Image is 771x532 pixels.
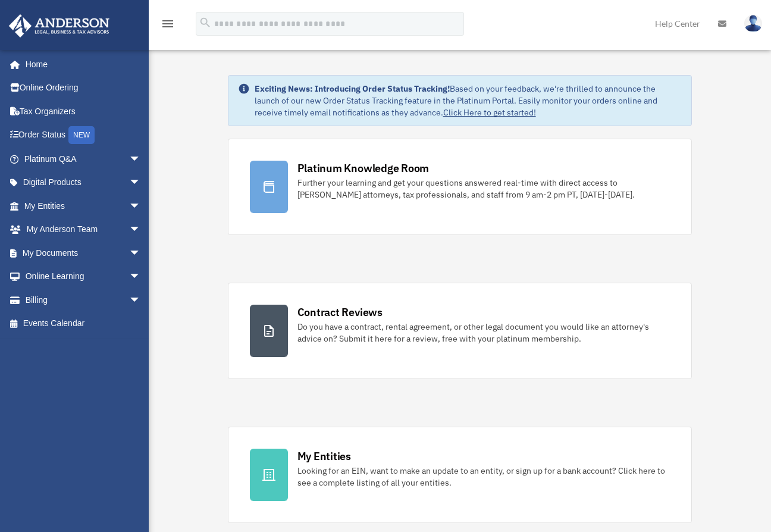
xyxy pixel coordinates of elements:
[297,177,670,201] div: Further your learning and get your questions answered real-time with direct access to [PERSON_NAM...
[161,21,175,31] a: menu
[8,288,159,312] a: Billingarrow_drop_down
[8,218,159,242] a: My Anderson Teamarrow_drop_down
[8,171,159,195] a: Digital Productsarrow_drop_down
[129,265,153,289] span: arrow_drop_down
[5,14,113,37] img: Anderson Advisors Platinum Portal
[255,83,682,118] div: Based on your feedback, we're thrilled to announce the launch of our new Order Status Tracking fe...
[8,99,159,123] a: Tax Organizers
[255,83,450,94] strong: Exciting News: Introducing Order Status Tracking!
[8,194,159,218] a: My Entitiesarrow_drop_down
[129,194,153,218] span: arrow_drop_down
[443,107,536,118] a: Click Here to get started!
[8,76,159,100] a: Online Ordering
[297,161,430,176] div: Platinum Knowledge Room
[129,147,153,171] span: arrow_drop_down
[297,305,383,320] div: Contract Reviews
[228,139,692,235] a: Platinum Knowledge Room Further your learning and get your questions answered real-time with dire...
[744,15,762,32] img: User Pic
[228,283,692,379] a: Contract Reviews Do you have a contract, rental agreement, or other legal document you would like...
[129,171,153,195] span: arrow_drop_down
[297,321,670,345] div: Do you have a contract, rental agreement, or other legal document you would like an attorney's ad...
[8,312,159,336] a: Events Calendar
[228,427,692,523] a: My Entities Looking for an EIN, want to make an update to an entity, or sign up for a bank accoun...
[68,126,95,144] div: NEW
[129,241,153,265] span: arrow_drop_down
[129,218,153,242] span: arrow_drop_down
[8,147,159,171] a: Platinum Q&Aarrow_drop_down
[8,123,159,148] a: Order StatusNEW
[8,52,153,76] a: Home
[297,465,670,489] div: Looking for an EIN, want to make an update to an entity, or sign up for a bank account? Click her...
[8,265,159,289] a: Online Learningarrow_drop_down
[297,449,351,464] div: My Entities
[129,288,153,312] span: arrow_drop_down
[8,241,159,265] a: My Documentsarrow_drop_down
[161,17,175,31] i: menu
[199,16,212,29] i: search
